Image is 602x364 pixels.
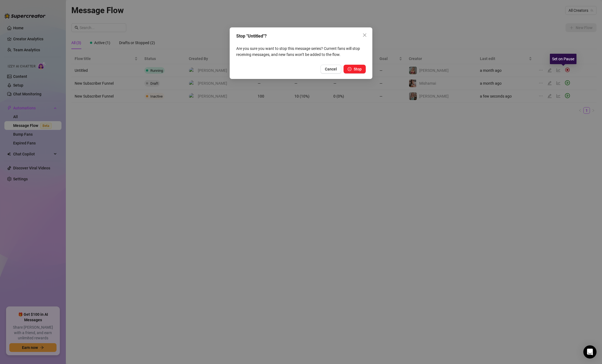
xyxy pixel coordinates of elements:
[360,31,369,39] button: Close
[360,33,369,37] span: Close
[325,67,337,71] span: Cancel
[348,67,351,71] span: pause-circle
[236,46,366,58] p: Are you sure you want to stop this message series? Current fans will stop receiving messages, and...
[362,33,367,37] span: close
[236,33,366,39] div: Stop "Untitled"?
[320,65,341,73] button: Cancel
[344,65,366,73] button: Stop
[583,345,597,359] div: Open Intercom Messenger
[354,67,362,71] span: Stop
